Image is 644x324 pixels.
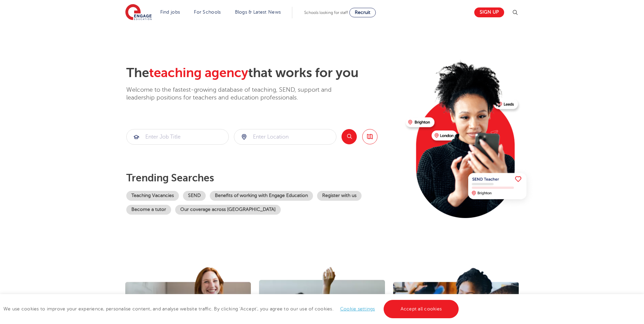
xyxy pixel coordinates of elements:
[340,306,375,311] a: Cookie settings
[349,8,376,17] a: Recruit
[183,191,206,201] a: SEND
[126,172,400,184] p: Trending searches
[194,10,221,15] a: For Schools
[125,4,152,21] img: Engage Education
[342,129,357,144] button: Search
[3,306,460,311] span: We use cookies to improve your experience, personalise content, and analyse website traffic. By c...
[235,10,281,15] a: Blogs & Latest News
[234,129,336,144] input: Submit
[149,66,248,80] span: teaching agency
[126,205,171,215] a: Become a tutor
[126,86,350,102] p: Welcome to the fastest-growing database of teaching, SEND, support and leadership positions for t...
[355,10,370,15] span: Recruit
[126,65,400,81] h2: The that works for you
[126,191,179,201] a: Teaching Vacancies
[234,129,336,145] div: Submit
[384,300,459,318] a: Accept all cookies
[317,191,362,201] a: Register with us
[160,10,180,15] a: Find jobs
[474,7,504,17] a: Sign up
[210,191,313,201] a: Benefits of working with Engage Education
[126,129,229,145] div: Submit
[127,129,228,144] input: Submit
[304,10,348,15] span: Schools looking for staff
[175,205,281,215] a: Our coverage across [GEOGRAPHIC_DATA]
